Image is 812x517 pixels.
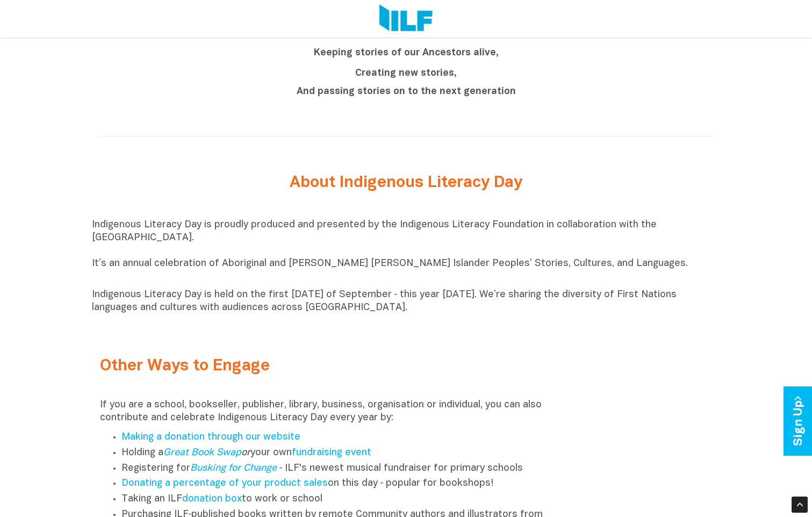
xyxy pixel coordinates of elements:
div: Scroll Back to Top [792,497,808,513]
a: Donating a percentage of your product sales [121,479,328,488]
p: Indigenous Literacy Day is held on the first [DATE] of September ‑ this year [DATE]. We’re sharin... [92,289,721,314]
p: Indigenous Literacy Day is proudly produced and presented by the Indigenous Literacy Foundation i... [92,219,721,283]
b: Creating new stories, [355,69,457,78]
h2: About Indigenous Literacy Day [205,174,608,192]
a: Making a donation through our website [121,433,300,442]
li: on this day ‑ popular for bookshops! [121,476,556,492]
a: fundraising event [292,448,371,457]
em: or [163,448,250,457]
p: If you are a school, bookseller, publisher, library, business, organisation or individual, you ca... [100,399,556,425]
a: Busking for Change [190,464,277,473]
li: Holding a your own [121,446,556,461]
li: Taking an ILF to work or school [121,492,556,507]
a: Great Book Swap [163,448,241,457]
h2: Other Ways to Engage [100,357,556,375]
b: And passing stories on to the next generation [297,87,516,96]
img: Logo [379,4,433,33]
b: Keeping stories of our Ancestors alive, [314,48,499,58]
a: donation box [182,494,242,504]
li: Registering for ‑ ILF's newest musical fundraiser for primary schools [121,461,556,477]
